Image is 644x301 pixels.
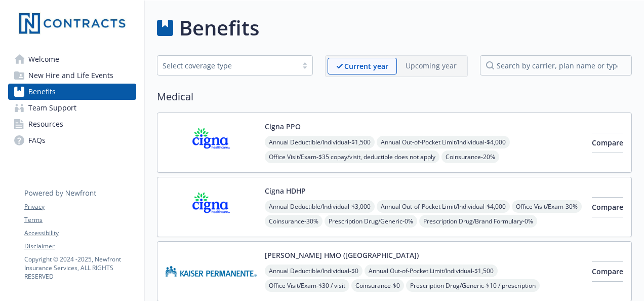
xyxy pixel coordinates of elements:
p: Upcoming year [406,60,457,71]
img: CIGNA carrier logo [166,185,257,229]
span: Office Visit/Exam - 30% [512,200,582,213]
span: Office Visit/Exam - $30 / visit [265,279,349,292]
span: Annual Out-of-Pocket Limit/Individual - $4,000 [377,200,510,213]
a: Team Support [8,100,136,116]
button: Compare [592,261,623,282]
span: Office Visit/Exam - $35 copay/visit, deductible does not apply [265,150,439,163]
button: [PERSON_NAME] HMO ([GEOGRAPHIC_DATA]) [265,250,419,260]
a: Welcome [8,51,136,67]
span: Compare [592,267,623,276]
span: FAQs [28,132,46,148]
span: Annual Deductible/Individual - $0 [265,265,363,277]
a: Accessibility [24,229,136,238]
span: Annual Out-of-Pocket Limit/Individual - $4,000 [377,136,510,148]
span: Prescription Drug/Generic - 0% [325,215,417,228]
span: Benefits [28,84,56,100]
span: Compare [592,138,623,147]
button: Compare [592,197,623,217]
img: CIGNA carrier logo [166,121,257,164]
span: Coinsurance - 30% [265,215,323,228]
span: Welcome [28,51,59,67]
button: Compare [592,133,623,153]
span: Annual Out-of-Pocket Limit/Individual - $1,500 [365,265,498,277]
a: Terms [24,215,136,224]
a: FAQs [8,132,136,148]
h2: Medical [157,89,632,104]
span: Coinsurance - 20% [441,150,499,163]
a: Privacy [24,202,136,211]
div: Select coverage type [163,60,292,71]
p: Copyright © 2024 - 2025 , Newfront Insurance Services, ALL RIGHTS RESERVED [24,255,136,281]
a: Disclaimer [24,242,136,251]
input: search by carrier, plan name or type [480,55,632,76]
button: Cigna HDHP [265,185,306,196]
span: Annual Deductible/Individual - $3,000 [265,200,375,213]
p: Current year [344,61,388,71]
a: Benefits [8,84,136,100]
span: Upcoming year [397,58,465,74]
img: Kaiser Permanente Insurance Company carrier logo [166,250,257,293]
a: Resources [8,116,136,132]
span: New Hire and Life Events [28,67,113,84]
span: Team Support [28,100,76,116]
span: Annual Deductible/Individual - $1,500 [265,136,375,148]
span: Resources [28,116,63,132]
button: Cigna PPO [265,121,301,132]
a: New Hire and Life Events [8,67,136,84]
h1: Benefits [179,13,259,43]
span: Prescription Drug/Brand Formulary - 0% [419,215,537,228]
span: Coinsurance - $0 [351,279,404,292]
span: Prescription Drug/Generic - $10 / prescription [406,279,540,292]
span: Compare [592,202,623,212]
